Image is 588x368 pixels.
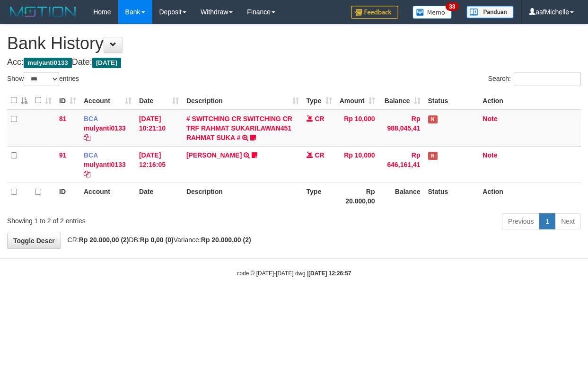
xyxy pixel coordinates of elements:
a: mulyanti0133 [84,124,126,132]
select: Showentries [24,72,59,86]
a: Toggle Descr [7,233,61,249]
label: Search: [488,72,581,86]
strong: [DATE] 12:26:57 [308,270,351,277]
a: mulyanti0133 [84,161,126,168]
a: Previous [502,213,540,229]
strong: Rp 0,00 (0) [140,236,174,244]
th: Action [479,183,581,210]
div: Showing 1 to 2 of 2 entries [7,212,238,226]
span: 91 [59,151,67,159]
th: Rp 20.000,00 [336,183,379,210]
th: Date: activate to sort column ascending [135,91,183,110]
th: ID [55,183,80,210]
a: # SWITCHING CR SWITCHING CR TRF RAHMAT SUKARILAWAN451 RAHMAT SUKA # [186,115,292,141]
th: : activate to sort column descending [7,91,31,110]
small: code © [DATE]-[DATE] dwg | [237,270,351,277]
img: Button%20Memo.svg [412,6,452,19]
span: CR: DB: Variance: [63,236,251,244]
span: Has Note [428,152,438,160]
td: [DATE] 12:16:05 [135,146,183,183]
label: Show entries [7,72,79,86]
span: BCA [84,115,98,123]
span: BCA [84,151,98,159]
th: Account [80,183,135,210]
th: Balance: activate to sort column ascending [379,91,424,110]
th: Status [424,183,479,210]
th: Action [479,91,581,110]
span: mulyanti0133 [24,58,72,68]
span: CR [315,151,324,159]
th: Description: activate to sort column ascending [183,91,303,110]
a: Copy mulyanti0133 to clipboard [84,134,90,141]
img: MOTION_logo.png [7,5,79,19]
img: panduan.png [466,6,514,18]
th: Account: activate to sort column ascending [80,91,135,110]
td: Rp 646,161,41 [379,146,424,183]
a: [PERSON_NAME] [186,151,242,159]
strong: Rp 20.000,00 (2) [201,236,251,244]
a: Note [483,115,497,123]
th: ID: activate to sort column ascending [55,91,80,110]
span: [DATE] [92,58,121,68]
span: 33 [446,2,458,11]
td: Rp 10,000 [336,146,379,183]
td: Rp 10,000 [336,110,379,147]
th: Amount: activate to sort column ascending [336,91,379,110]
img: Feedback.jpg [351,6,398,19]
th: Date [135,183,183,210]
td: Rp 988,045,41 [379,110,424,147]
a: Copy mulyanti0133 to clipboard [84,170,90,178]
th: Status [424,91,479,110]
a: 1 [539,213,555,229]
span: Has Note [428,115,438,123]
h4: Acc: Date: [7,58,581,67]
th: Type [303,183,336,210]
th: Balance [379,183,424,210]
th: Description [183,183,303,210]
th: : activate to sort column ascending [31,91,55,110]
a: Next [555,213,581,229]
input: Search: [514,72,581,86]
th: Type: activate to sort column ascending [303,91,336,110]
a: Note [483,151,497,159]
td: [DATE] 10:21:10 [135,110,183,147]
h1: Bank History [7,34,581,53]
span: CR [315,115,324,123]
span: 81 [59,115,67,123]
strong: Rp 20.000,00 (2) [79,236,129,244]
